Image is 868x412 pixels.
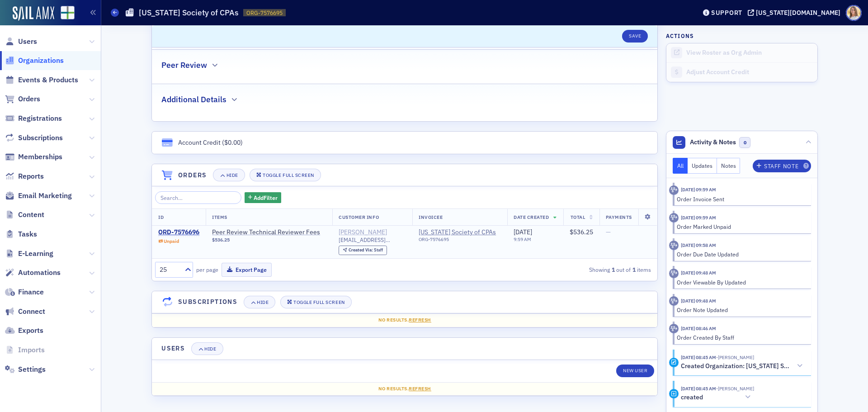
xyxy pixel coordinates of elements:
input: Search… [155,191,241,204]
span: ID [158,214,164,220]
button: Hide [191,342,223,355]
span: Imports [18,345,45,355]
a: SailAMX [13,6,54,21]
span: Finance [18,287,44,297]
div: Order Created By Staff [677,333,805,341]
button: Hide [213,169,245,181]
span: Orders [18,94,40,104]
button: created [681,393,754,402]
span: Refresh [409,317,431,323]
span: Add Filter [254,194,278,202]
a: [PERSON_NAME] [339,228,387,237]
span: Organizations [18,56,64,66]
div: Hide [204,346,216,351]
span: E-Learning [18,249,53,259]
span: 0 [739,137,750,148]
span: Activity & Notes [690,137,736,147]
span: Connect [18,307,45,317]
a: Automations [5,268,61,278]
div: Support [711,9,742,17]
a: Tasks [5,229,37,239]
a: View Homepage [54,6,75,21]
a: Users [5,37,37,47]
div: Order Due Date Updated [677,250,805,258]
a: Adjust Account Credit [666,62,817,82]
div: Activity [669,241,679,250]
h4: Actions [666,32,694,40]
span: $0.00 [224,138,241,147]
div: Activity [669,296,679,306]
div: Activity [669,324,679,333]
a: Reports [5,171,44,181]
a: Settings [5,365,46,374]
span: Georgia Society of CPAs [419,228,501,246]
button: Toggle Full Screen [250,169,321,181]
span: — [606,228,611,236]
div: Activity [669,185,679,195]
a: Organizations [5,56,64,66]
span: Memberships [18,152,62,162]
div: Toggle Full Screen [263,173,314,178]
h4: Users [161,344,185,353]
time: 8/1/2025 09:58 AM [681,242,716,248]
span: Payments [606,214,632,220]
button: [US_STATE][DOMAIN_NAME] [748,9,844,16]
time: 8/1/2025 09:48 AM [681,298,716,304]
span: Items [212,214,227,220]
img: SailAMX [61,6,75,20]
a: Imports [5,345,45,355]
div: Order Marked Unpaid [677,223,805,231]
a: Registrations [5,114,62,123]
h2: Peer Review [161,59,207,71]
a: Peer Review Technical Reviewer Fees [212,228,326,237]
span: Georgia Society of CPAs [419,228,501,237]
button: Save [622,30,648,43]
strong: 1 [631,265,637,274]
button: Created Organization: [US_STATE] Society of CPAs [681,361,805,371]
h4: Orders [178,170,207,180]
div: Hide [257,300,269,305]
h2: Additional Details [161,94,226,105]
div: Toggle Full Screen [293,300,344,305]
time: 8/1/2025 08:46 AM [681,325,716,331]
button: Export Page [222,263,272,277]
span: Created Via : [349,247,374,253]
button: Toggle Full Screen [280,296,352,308]
div: Created Via: Staff [339,246,387,255]
button: All [673,158,688,174]
div: No results. [158,385,651,393]
div: No results. [158,317,651,324]
h1: [US_STATE] Society of CPAs [139,7,239,18]
h4: Subscriptions [178,297,237,307]
span: Users [18,37,37,47]
a: Subscriptions [5,133,63,143]
button: AddFilter [245,192,282,204]
time: 8/1/2025 09:59 AM [681,214,716,221]
span: Registrations [18,114,62,123]
span: Total [571,214,585,220]
a: Events & Products [5,75,78,85]
div: Activity [669,269,679,278]
time: 8/1/2025 08:45 AM [681,354,716,360]
time: 8/1/2025 09:59 AM [681,186,716,193]
span: Customer Info [339,214,379,220]
div: Showing out of items [492,265,651,274]
div: Hide [226,173,238,178]
span: Content [18,210,44,220]
a: Content [5,210,44,220]
span: Bethany Booth [716,354,754,360]
a: Connect [5,307,45,317]
label: per page [196,265,218,274]
span: Email Marketing [18,191,72,201]
span: Exports [18,326,43,336]
button: Hide [244,296,275,308]
a: ORD-7576696 [158,228,199,237]
span: [EMAIL_ADDRESS][DOMAIN_NAME] [339,237,406,243]
button: Updates [688,158,717,174]
h5: created [681,393,703,402]
div: Account Credit ( ) [178,138,243,147]
div: Activity [669,358,679,367]
span: Settings [18,365,46,374]
span: Reports [18,171,44,181]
